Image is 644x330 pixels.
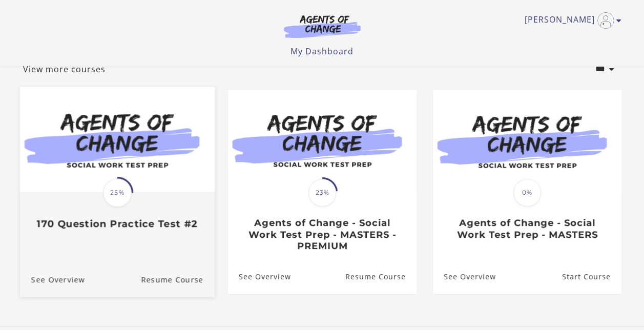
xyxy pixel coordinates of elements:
[562,260,621,293] a: Agents of Change - Social Work Test Prep - MASTERS: Resume Course
[141,262,215,296] a: 170 Question Practice Test #2: Resume Course
[31,218,203,230] h3: 170 Question Practice Test #2
[23,63,106,75] a: View more courses
[433,260,496,293] a: Agents of Change - Social Work Test Prep - MASTERS: See Overview
[308,179,336,207] span: 23%
[345,260,416,293] a: Agents of Change - Social Work Test Prep - MASTERS - PREMIUM: Resume Course
[103,178,132,207] span: 25%
[19,262,85,296] a: 170 Question Practice Test #2: See Overview
[273,14,371,38] img: Agents of Change Logo
[513,179,541,207] span: 0%
[228,260,291,293] a: Agents of Change - Social Work Test Prep - MASTERS - PREMIUM: See Overview
[239,217,405,252] h3: Agents of Change - Social Work Test Prep - MASTERS - PREMIUM
[444,217,610,240] h3: Agents of Change - Social Work Test Prep - MASTERS
[525,12,616,29] a: Toggle menu
[290,46,354,57] a: My Dashboard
